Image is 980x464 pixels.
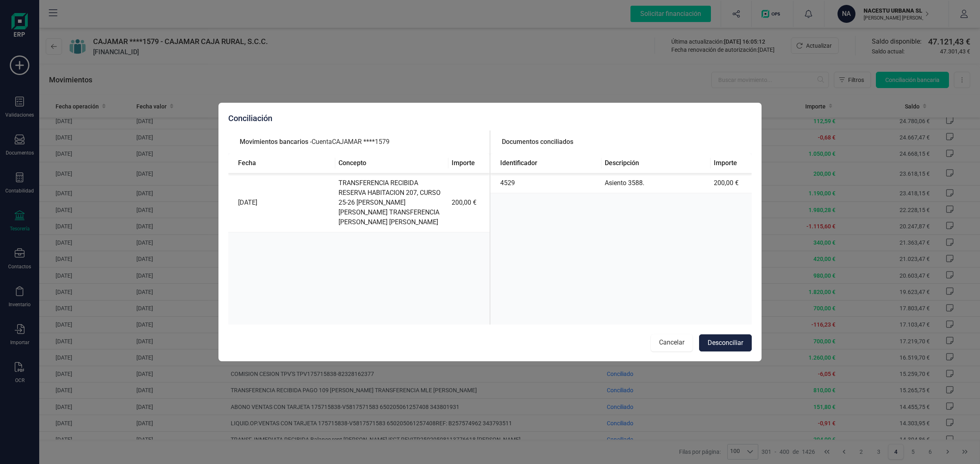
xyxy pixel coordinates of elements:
th: Concepto [335,153,448,173]
span: - Cuenta CAJAMAR ****1579 [310,137,390,147]
th: Importe [710,153,752,173]
span: Movimientos bancarios [240,137,308,147]
td: TRANSFERENCIA RECIBIDA RESERVA HABITACION 207, CURSO 25-26 [PERSON_NAME] [PERSON_NAME] TRANSFEREN... [335,173,448,232]
td: [DATE] [228,173,335,232]
th: Fecha [228,153,335,173]
div: Conciliación [228,113,752,124]
span: Documentos conciliados [502,137,573,147]
th: Identificador [490,153,601,173]
td: 4529 [490,173,601,193]
th: Importe [448,153,490,173]
td: 200,00 € [710,173,752,193]
th: Descripción [601,153,710,173]
td: 200,00 € [448,173,490,232]
button: Cancelar [651,334,693,351]
button: Desconciliar [699,334,752,351]
td: Asiento 3588. [601,173,710,193]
